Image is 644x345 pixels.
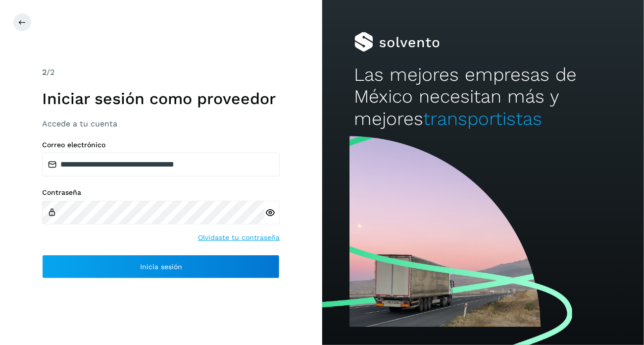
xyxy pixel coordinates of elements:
[140,263,182,270] span: Inicia sesión
[42,141,280,149] label: Correo electrónico
[424,108,543,129] span: transportistas
[354,64,612,130] h2: Las mejores empresas de México necesitan más y mejores
[198,232,280,243] a: Olvidaste tu contraseña
[42,89,280,108] h1: Iniciar sesión como proveedor
[42,119,280,128] h3: Accede a tu cuenta
[42,188,280,197] label: Contraseña
[42,255,280,279] button: Inicia sesión
[42,67,47,77] span: 2
[42,66,280,78] div: /2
